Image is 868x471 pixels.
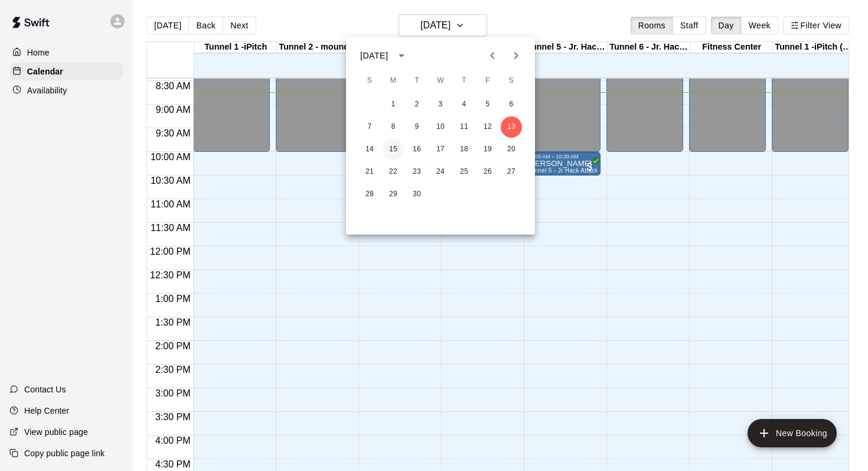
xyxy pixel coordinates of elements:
span: Tuesday [406,69,428,93]
button: 5 [477,94,498,115]
button: 10 [430,116,451,138]
button: 8 [383,116,404,138]
button: 24 [430,161,451,183]
button: 19 [477,139,498,160]
button: 15 [383,139,404,160]
button: 13 [501,116,522,138]
button: 28 [359,184,380,205]
button: 22 [383,161,404,183]
button: 16 [406,139,428,160]
button: 14 [359,139,380,160]
button: 18 [453,139,475,160]
button: calendar view is open, switch to year view [391,46,412,66]
span: Monday [383,69,404,93]
button: 2 [406,94,428,115]
div: [DATE] [360,50,388,62]
button: 20 [501,139,522,160]
button: 6 [501,94,522,115]
button: 21 [359,161,380,183]
button: 30 [406,184,428,205]
button: 26 [477,161,498,183]
button: 23 [406,161,428,183]
button: 1 [383,94,404,115]
button: Previous month [481,44,504,67]
button: 7 [359,116,380,138]
button: 27 [501,161,522,183]
button: 3 [430,94,451,115]
button: Next month [504,44,528,67]
span: Wednesday [430,69,451,93]
span: Saturday [501,69,522,93]
button: 12 [477,116,498,138]
span: Sunday [359,69,380,93]
button: 9 [406,116,428,138]
button: 17 [430,139,451,160]
button: 4 [453,94,475,115]
span: Thursday [453,69,475,93]
button: 25 [453,161,475,183]
button: 29 [383,184,404,205]
span: Friday [477,69,498,93]
button: 11 [453,116,475,138]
